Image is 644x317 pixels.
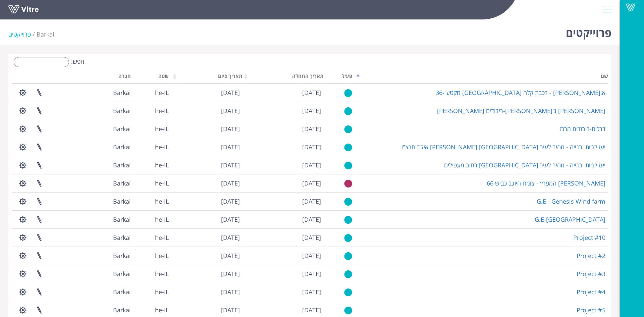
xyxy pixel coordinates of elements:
[113,89,131,97] span: 201
[243,210,324,228] td: [DATE]
[113,288,131,296] span: 201
[14,57,69,67] input: חפש:
[133,138,171,156] td: he-IL
[8,30,37,39] li: פרוייקטים
[133,210,171,228] td: he-IL
[577,270,605,278] a: Project #3
[344,288,352,297] img: yes
[133,228,171,247] td: he-IL
[113,306,131,314] span: 201
[113,161,131,169] span: 201
[243,120,324,138] td: [DATE]
[243,174,324,192] td: [DATE]
[243,228,324,247] td: [DATE]
[344,216,352,224] img: yes
[444,161,605,169] a: יעז יזמות ובנייה - מהיר לעיר [GEOGRAPHIC_DATA] רחוב מעפילים
[37,30,54,38] span: 201
[573,233,605,242] a: Project #10
[355,71,608,84] th: שם: activate to sort column descending
[344,179,352,188] img: no
[113,233,131,242] span: 201
[171,102,243,120] td: [DATE]
[113,107,131,115] span: 201
[344,306,352,315] img: yes
[171,84,243,102] td: [DATE]
[133,247,171,265] td: he-IL
[436,89,605,97] a: א.[PERSON_NAME] - רכבת קלה [GEOGRAPHIC_DATA] מקטע -36
[344,107,352,115] img: yes
[133,84,171,102] td: he-IL
[133,174,171,192] td: he-IL
[113,270,131,278] span: 201
[243,283,324,301] td: [DATE]
[133,71,171,84] th: שפה
[88,71,133,84] th: חברה
[171,174,243,192] td: [DATE]
[133,283,171,301] td: he-IL
[535,215,605,223] a: G.E-[GEOGRAPHIC_DATA]
[171,71,243,84] th: תאריך סיום: activate to sort column ascending
[12,57,84,67] label: חפש:
[113,179,131,187] span: 201
[344,143,352,152] img: yes
[401,143,605,151] a: יעז יזמות ובנייה - מהיר לעיר [GEOGRAPHIC_DATA] [PERSON_NAME] אילת תרצ"ו
[344,270,352,278] img: yes
[133,265,171,283] td: he-IL
[171,192,243,210] td: [DATE]
[113,143,131,151] span: 201
[113,215,131,223] span: 201
[171,228,243,247] td: [DATE]
[487,179,605,187] a: [PERSON_NAME] המפרץ - צומת היוגב כביש 66
[171,120,243,138] td: [DATE]
[171,156,243,174] td: [DATE]
[243,71,324,84] th: תאריך התחלה: activate to sort column ascending
[243,102,324,120] td: [DATE]
[133,120,171,138] td: he-IL
[324,71,355,84] th: פעיל
[344,161,352,170] img: yes
[171,283,243,301] td: [DATE]
[437,107,605,115] a: [PERSON_NAME] ג'[PERSON_NAME]-ריבודים [PERSON_NAME]
[344,125,352,134] img: yes
[566,17,611,45] h1: פרוייקטים
[344,252,352,260] img: yes
[560,125,605,133] a: דרכים-ריבודים מרכז
[243,84,324,102] td: [DATE]
[243,247,324,265] td: [DATE]
[243,138,324,156] td: [DATE]
[577,252,605,260] a: Project #2
[133,102,171,120] td: he-IL
[171,265,243,283] td: [DATE]
[133,192,171,210] td: he-IL
[243,265,324,283] td: [DATE]
[133,156,171,174] td: he-IL
[577,306,605,314] a: Project #5
[577,288,605,296] a: Project #4
[113,252,131,260] span: 201
[171,210,243,228] td: [DATE]
[243,192,324,210] td: [DATE]
[113,197,131,205] span: 201
[113,125,131,133] span: 201
[344,234,352,242] img: yes
[171,138,243,156] td: [DATE]
[344,89,352,97] img: yes
[537,197,605,205] a: G.E - Genesis Wind farm
[171,247,243,265] td: [DATE]
[344,198,352,206] img: yes
[243,156,324,174] td: [DATE]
